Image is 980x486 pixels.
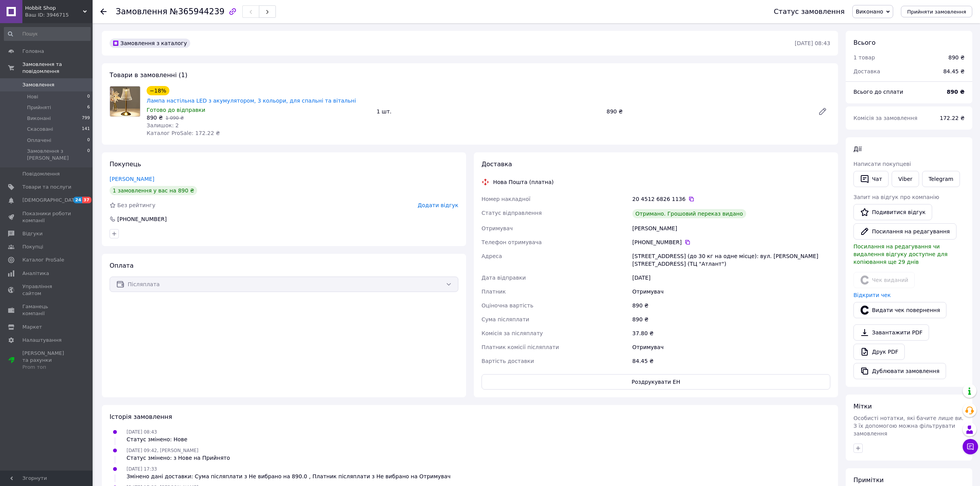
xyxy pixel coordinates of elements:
[147,98,356,104] a: Лампа настільна LED з акумулятором, 3 кольори, для спальні та вітальні
[632,238,830,246] div: [PHONE_NUMBER]
[631,312,832,326] div: 890 ₴
[853,89,903,95] span: Всього до сплати
[27,115,51,122] span: Виконані
[482,374,830,390] button: Роздрукувати ЕН
[853,415,963,437] span: Особисті нотатки, які бачите лише ви. З їх допомогою можна фільтрувати замовлення
[853,54,875,61] span: 1 товар
[853,145,862,153] span: Дії
[853,292,891,298] a: Відкрити чек
[73,197,82,203] span: 24
[482,160,512,168] span: Доставка
[418,202,458,208] span: Додати відгук
[87,148,90,162] span: 0
[632,209,746,218] div: Отримано. Грошовий переказ видано
[87,93,90,100] span: 0
[22,210,71,224] span: Показники роботи компанії
[632,195,830,203] div: 20 4512 6826 1136
[482,358,534,364] span: Вартість доставки
[22,243,43,250] span: Покупці
[22,337,62,344] span: Налаштування
[482,210,542,216] span: Статус відправлення
[87,137,90,144] span: 0
[100,8,106,15] div: Повернутися назад
[22,303,71,317] span: Гаманець компанії
[631,326,832,340] div: 37.80 ₴
[147,122,179,128] span: Залишок: 2
[853,115,917,121] span: Комісія за замовлення
[853,476,884,484] span: Примітки
[170,7,225,16] span: №365944239
[947,89,965,95] b: 890 ₴
[853,223,956,240] button: Посилання на редагування
[482,225,513,231] span: Отримувач
[127,429,157,435] span: [DATE] 08:43
[815,104,830,119] a: Редагувати
[22,81,54,88] span: Замовлення
[631,271,832,285] div: [DATE]
[482,253,502,259] span: Адреса
[853,403,872,410] span: Мітки
[853,39,875,46] span: Всього
[110,86,140,116] img: Лампа настільна LED з акумулятором, 3 кольори, для спальні та вітальні
[373,106,603,117] div: 1 шт.
[25,12,93,19] div: Ваш ID: 3946715
[127,435,188,443] div: Статус змінено: Нове
[853,243,948,265] span: Посилання на редагування чи видалення відгуку доступне для копіювання ще 29 днів
[82,115,90,122] span: 799
[631,221,832,235] div: [PERSON_NAME]
[116,7,167,16] span: Замовлення
[22,184,71,191] span: Товари та послуги
[631,249,832,271] div: [STREET_ADDRESS] (до 30 кг на одне місце): вул. [PERSON_NAME][STREET_ADDRESS] (ТЦ "Атлант")
[482,289,506,295] span: Платник
[22,48,44,55] span: Головна
[22,350,71,371] span: [PERSON_NAME] та рахунки
[110,71,188,79] span: Товари в замовленні (1)
[166,115,184,121] span: 1 090 ₴
[491,178,556,186] div: Нова Пошта (платна)
[853,302,946,318] button: Видати чек повернення
[25,5,83,12] span: Hobbit Shop
[482,275,526,281] span: Дата відправки
[147,107,205,113] span: Готово до відправки
[22,230,42,237] span: Відгуки
[907,9,966,15] span: Прийняти замовлення
[87,104,90,111] span: 6
[892,171,919,187] a: Viber
[127,448,198,453] span: [DATE] 09:42, [PERSON_NAME]
[22,170,60,177] span: Повідомлення
[939,63,969,80] div: 84.45 ₴
[110,160,141,168] span: Покупець
[631,354,832,368] div: 84.45 ₴
[127,472,451,480] div: Змінено дані доставки: Сума післяплати з Не вибрано на 890.0 , Платник післяплати з Не вибрано на...
[27,148,87,162] span: Замовлення з [PERSON_NAME]
[853,68,880,74] span: Доставка
[853,204,932,220] a: Подивитися відгук
[631,285,832,299] div: Отримувач
[27,93,38,100] span: Нові
[482,316,529,322] span: Сума післяплати
[82,197,91,203] span: 37
[482,302,533,309] span: Оціночна вартість
[631,340,832,354] div: Отримувач
[22,256,64,263] span: Каталог ProSale
[940,115,965,121] span: 172.22 ₴
[22,283,71,297] span: Управління сайтом
[82,126,90,133] span: 141
[147,115,163,121] span: 890 ₴
[127,454,230,462] div: Статус змінено: з Нове на Прийнято
[4,27,91,41] input: Пошук
[110,262,133,269] span: Оплата
[27,137,51,144] span: Оплачені
[482,344,559,350] span: Платник комісії післяплати
[853,161,911,167] span: Написати покупцеві
[22,324,42,331] span: Маркет
[603,106,812,117] div: 890 ₴
[482,330,543,336] span: Комісія за післяплату
[117,202,155,208] span: Без рейтингу
[901,6,972,17] button: Прийняти замовлення
[774,8,845,15] div: Статус замовлення
[22,364,71,371] div: Prom топ
[117,215,167,223] div: [PHONE_NUMBER]
[482,196,531,202] span: Номер накладної
[482,239,542,245] span: Телефон отримувача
